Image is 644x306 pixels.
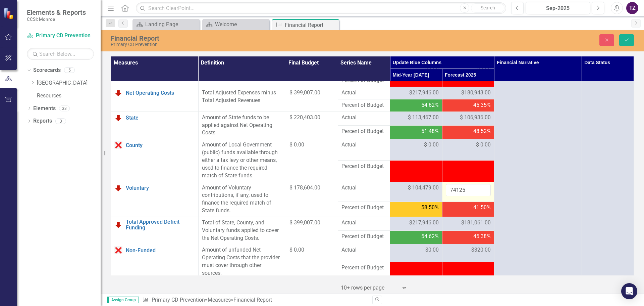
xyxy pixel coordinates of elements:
img: Below Plan [114,184,122,192]
span: Actual [341,246,386,254]
span: $ 104,479.00 [408,184,439,192]
span: $ 113,467.00 [408,114,439,122]
button: Search [471,3,504,13]
input: Search ClearPoint... [136,2,506,14]
a: [GEOGRAPHIC_DATA] [37,79,101,87]
span: $ 0.00 [424,141,439,149]
img: ClearPoint Strategy [3,8,15,19]
span: Elements & Reports [27,8,86,16]
a: State [126,115,195,121]
div: Sep-2025 [528,4,588,12]
div: Amount of Voluntary contributions, if any, used to finance the required match of State funds. [202,184,282,215]
span: $ 399,007.00 [289,219,320,226]
a: County [126,142,195,148]
span: 58.50% [421,204,439,212]
span: 45.38% [473,233,491,241]
span: $180,943.00 [461,89,491,97]
span: Percent of Budget [341,264,386,272]
div: Financial Report [233,297,272,303]
div: Welcome [215,20,268,29]
div: Landing Page [145,20,198,29]
div: Open Intercom Messenger [621,283,637,299]
div: Amount of State funds to be applied against Net Operating Costs. [202,114,282,137]
span: Actual [341,114,386,122]
div: Financial Report [111,35,404,42]
span: Actual [341,219,386,227]
span: Percent of Budget [341,233,386,241]
div: 33 [59,105,70,111]
span: Assign Group [107,297,139,303]
div: 3 [55,118,66,124]
span: 48.52% [473,128,491,135]
a: Net Operating Costs [126,90,195,96]
span: $217,946.00 [409,89,439,97]
a: Non-Funded [126,248,195,254]
div: Total of State, County, and Voluntary funds applied to cover the Net Operating Costs. [202,219,282,242]
img: Data Error [114,141,122,149]
img: Below Plan [114,221,122,229]
div: Financial Report [285,21,337,29]
img: Below Plan [114,114,122,122]
input: Search Below... [27,48,94,60]
span: $0.00 [425,246,439,254]
span: Percent of Budget [341,101,386,109]
a: Primary CD Prevention [27,32,94,40]
a: Reports [33,117,52,125]
span: Actual [341,141,386,149]
span: $ 0.00 [289,141,304,148]
img: Below Plan [114,89,122,97]
div: Primary CD Prevention [111,42,404,47]
span: Search [481,5,495,10]
span: Percent of Budget [341,128,386,135]
span: Percent of Budget [341,163,386,170]
span: Percent of Budget [341,204,386,212]
a: Welcome [204,20,268,29]
span: 45.35% [473,101,491,109]
span: $ 106,936.00 [460,114,491,122]
span: Actual [341,89,386,97]
span: 54.62% [421,233,439,241]
a: Elements [33,105,56,113]
span: $ 0.00 [289,247,304,253]
img: Data Error [114,246,122,254]
span: Actual [341,184,386,192]
span: $ 399,007.00 [289,89,320,96]
span: 41.50% [473,204,491,212]
div: 5 [64,68,75,73]
span: 51.48% [421,128,439,135]
span: $181,061.00 [461,219,491,227]
button: TZ [626,2,638,14]
a: Resources [37,92,101,100]
a: Landing Page [134,20,198,29]
small: CCSI: Monroe [27,16,86,22]
span: $217,946.00 [409,219,439,227]
button: Sep-2025 [526,2,590,14]
div: Amount of unfunded Net Operating Costs that the provider must cover through other sources. [202,246,282,277]
span: 54.62% [421,101,439,109]
span: $ 0.00 [476,141,491,149]
a: Total Approved Deficit Funding [126,219,195,231]
span: $ 178,604.00 [289,184,320,191]
div: » » [142,296,367,304]
a: Voluntary [126,185,195,191]
div: Total Adjusted Expenses minus Total Adjusted Revenues [202,89,282,104]
a: Measures [208,297,231,303]
span: $ 220,403.00 [289,114,320,121]
div: Amount of Local Government (public) funds available through either a tax levy or other means, use... [202,141,282,179]
span: $320.00 [471,246,491,254]
a: Scorecards [33,67,61,74]
a: Primary CD Prevention [152,297,205,303]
